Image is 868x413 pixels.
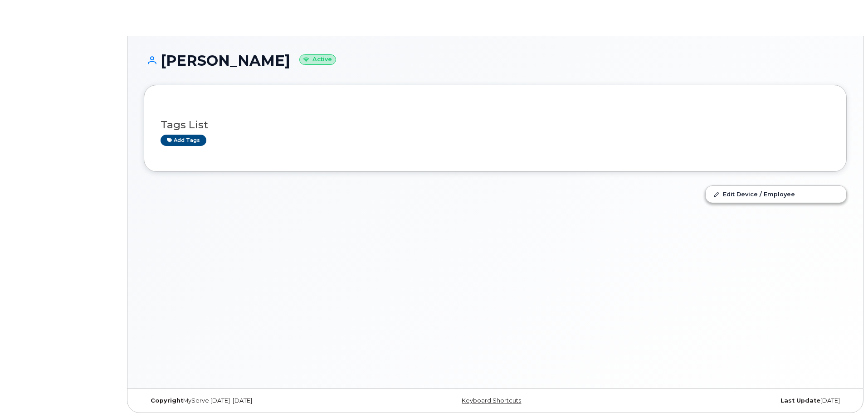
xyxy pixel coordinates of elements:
[161,119,830,131] h3: Tags List
[706,186,846,202] a: Edit Device / Employee
[299,54,336,65] small: Active
[161,135,206,146] a: Add tags
[612,397,847,404] div: [DATE]
[144,53,847,68] h1: [PERSON_NAME]
[151,397,183,404] strong: Copyright
[780,397,820,404] strong: Last Update
[462,397,521,404] a: Keyboard Shortcuts
[144,397,378,404] div: MyServe [DATE]–[DATE]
